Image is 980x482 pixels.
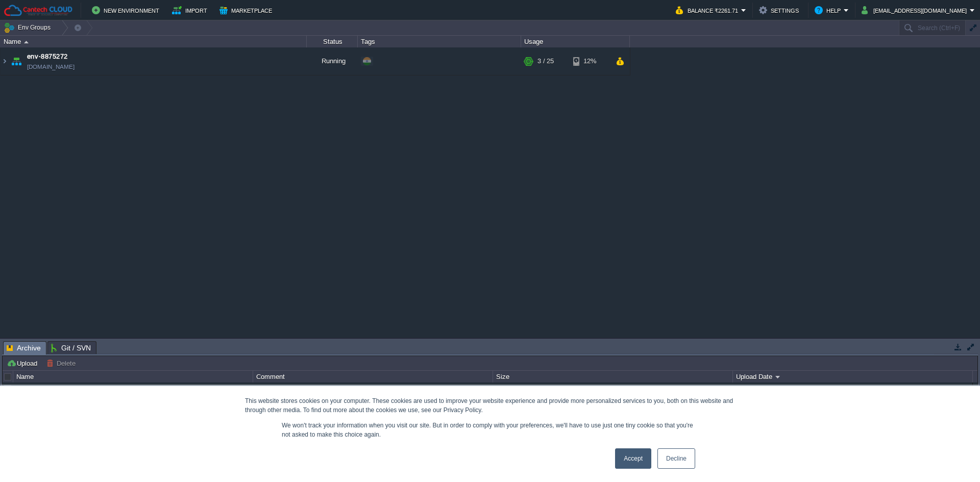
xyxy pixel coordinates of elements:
button: Help [815,4,844,16]
img: AMDAwAAAACH5BAEAAAAALAAAAAABAAEAAAICRAEAOw== [9,47,23,75]
a: Decline [657,448,695,469]
a: env-8875272 [27,52,68,62]
div: 15:09 | [DATE] [733,383,972,394]
div: Name [1,36,306,47]
a: Accept [615,448,651,469]
div: Tags [358,36,521,47]
div: Running [307,47,358,75]
img: AMDAwAAAACH5BAEAAAAALAAAAAABAAEAAAICRAEAOw== [1,47,9,75]
div: Name [14,371,253,383]
span: Git / SVN [51,342,91,354]
a: HelloWorld.zip [16,385,58,392]
button: Import [172,4,210,16]
div: Usage [522,36,629,47]
div: Comment [254,371,493,383]
div: Upload Date [733,371,972,383]
button: Upload [7,359,40,368]
button: Marketplace [219,4,275,16]
div: Sample package which you can deploy to your environment. Feel free to delete and upload a package... [253,383,492,394]
div: This website stores cookies on your computer. These cookies are used to improve your website expe... [245,396,735,415]
div: Size [494,371,732,383]
div: 3 / 25 [537,47,554,75]
button: Env Groups [4,20,54,35]
span: Archive [7,342,41,354]
a: [DOMAIN_NAME] [27,62,75,72]
div: Status [307,36,357,47]
div: 575 KB [493,383,732,394]
button: Delete [46,359,79,368]
button: [EMAIL_ADDRESS][DOMAIN_NAME] [862,4,970,16]
img: AMDAwAAAACH5BAEAAAAALAAAAAABAAEAAAICRAEAOw== [24,41,29,43]
img: Cantech Cloud [4,4,73,17]
button: Balance ₹2261.71 [676,4,741,16]
button: New Environment [92,4,162,16]
div: 12% [573,47,606,75]
p: We won't track your information when you visit our site. But in order to comply with your prefere... [282,421,698,439]
button: Settings [759,4,802,16]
